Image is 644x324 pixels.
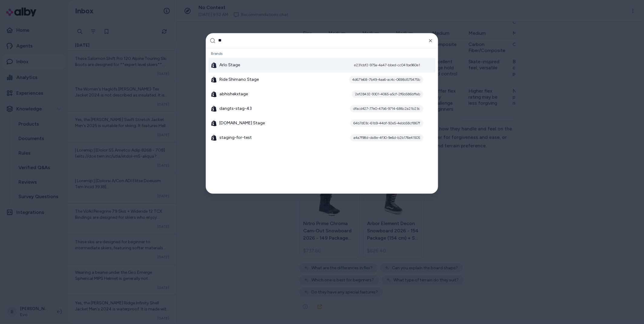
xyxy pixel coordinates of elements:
span: Arlo Stage [219,62,240,68]
span: [DOMAIN_NAME] Stage [219,120,265,126]
span: abhishekxtage [219,91,248,97]
span: Ride Shimano Stage [219,77,259,83]
div: 4d671e68-7b49-4aa6-ac4c-0698d575475b [349,76,423,83]
div: e231cbf2-975a-4a47-bbed-cc041be960e1 [351,61,423,69]
div: Suggestions [206,48,438,193]
span: staging-for-test [219,135,252,141]
div: dfacd427-77e0-47b6-9714-686c2a21b23c [350,105,423,112]
div: Brands [209,49,435,58]
div: 64b7d03c-61b9-44bf-92e5-4ebb58cf867f [350,119,423,127]
div: 2ef28432-9301-4065-a5cf-2f6b586bffab [352,90,423,98]
div: a4a7f98d-da8e-4f30-9e6d-b2b176e41505 [350,134,423,141]
span: dangts-stag-43 [219,106,252,112]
